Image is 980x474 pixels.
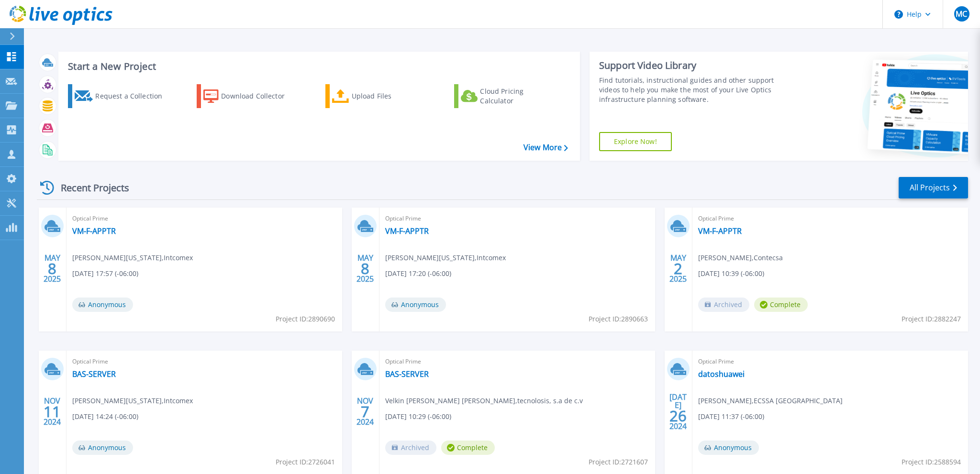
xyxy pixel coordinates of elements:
span: Project ID: 2890663 [589,314,648,324]
a: Request a Collection [68,84,175,108]
span: 8 [48,265,56,273]
span: Velkin [PERSON_NAME] [PERSON_NAME] , tecnolosis, s.a de c.v [385,396,583,406]
span: Project ID: 2721607 [589,457,648,467]
span: Complete [754,298,808,312]
div: MAY 2025 [669,251,687,286]
span: [DATE] 14:24 (-06:00) [72,411,138,422]
span: Anonymous [72,298,133,312]
span: Project ID: 2726041 [276,457,335,467]
span: Optical Prime [72,356,336,367]
span: Archived [698,298,749,312]
a: VM-F-APPTR [72,226,116,236]
span: 11 [44,408,61,416]
span: Project ID: 2890690 [276,314,335,324]
div: [DATE] 2024 [669,394,687,429]
span: [PERSON_NAME][US_STATE] , Intcomex [72,396,193,406]
span: Project ID: 2588594 [902,457,961,467]
a: Explore Now! [599,132,672,151]
span: [PERSON_NAME][US_STATE] , Intcomex [72,253,193,263]
span: Optical Prime [698,213,962,224]
a: Cloud Pricing Calculator [454,84,561,108]
span: [PERSON_NAME][US_STATE] , Intcomex [385,253,506,263]
div: Cloud Pricing Calculator [480,87,557,106]
a: VM-F-APPTR [698,226,742,236]
a: datoshuawei [698,369,745,379]
span: Complete [441,441,495,455]
a: View More [523,143,568,152]
a: Download Collector [197,84,303,108]
span: Anonymous [385,298,446,312]
div: MAY 2025 [43,251,61,286]
span: [DATE] 17:20 (-06:00) [385,268,451,279]
span: [DATE] 11:37 (-06:00) [698,411,764,422]
span: [DATE] 10:29 (-06:00) [385,411,451,422]
span: Optical Prime [385,356,649,367]
a: All Projects [899,177,968,198]
span: [DATE] 17:57 (-06:00) [72,268,138,279]
span: [PERSON_NAME] , Contecsa [698,253,783,263]
div: Download Collector [221,87,298,106]
div: Upload Files [352,87,428,106]
span: MC [956,10,967,18]
div: NOV 2024 [43,394,61,429]
h3: Start a New Project [68,61,568,72]
span: Archived [385,441,436,455]
div: Find tutorials, instructional guides and other support videos to help you make the most of your L... [599,76,793,104]
span: Anonymous [72,441,133,455]
span: Optical Prime [698,356,962,367]
a: VM-F-APPTR [385,226,429,236]
span: 26 [669,412,687,420]
span: [DATE] 10:39 (-06:00) [698,268,764,279]
div: Recent Projects [37,176,142,199]
div: Support Video Library [599,59,793,72]
span: [PERSON_NAME] , ECSSA [GEOGRAPHIC_DATA] [698,396,843,406]
span: Optical Prime [385,213,649,224]
a: BAS-SERVER [385,369,429,379]
div: MAY 2025 [356,251,374,286]
span: 7 [361,408,369,416]
a: BAS-SERVER [72,369,116,379]
span: Anonymous [698,441,759,455]
span: 2 [674,265,682,273]
span: Project ID: 2882247 [902,314,961,324]
div: Request a Collection [95,87,172,106]
div: NOV 2024 [356,394,374,429]
span: 8 [361,265,369,273]
a: Upload Files [325,84,432,108]
span: Optical Prime [72,213,336,224]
